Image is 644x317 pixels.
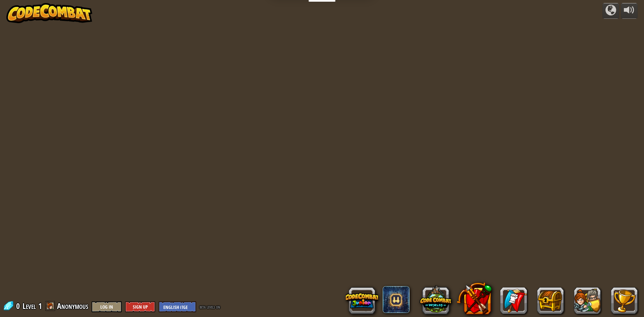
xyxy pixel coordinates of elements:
button: Adjust volume [621,3,638,19]
span: Level [22,301,36,312]
span: Anonymous [57,301,88,311]
img: CodeCombat - Learn how to code by playing a game [6,3,92,23]
span: 1 [38,301,42,311]
span: beta levels on [200,304,220,310]
button: Campaigns [602,3,619,19]
span: 0 [16,301,22,311]
button: Sign Up [125,301,155,312]
button: Log In [92,301,122,312]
